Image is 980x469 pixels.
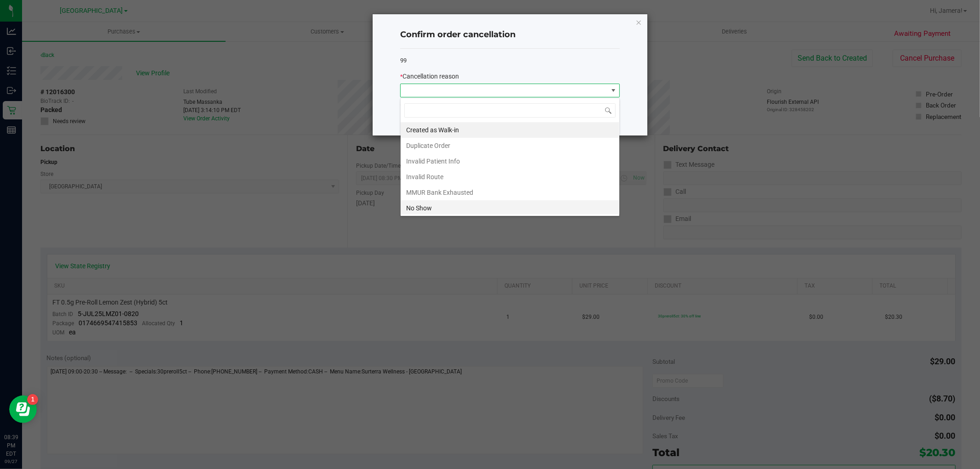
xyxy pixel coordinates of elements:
button: Close [635,17,642,28]
iframe: Resource center unread badge [27,394,38,405]
span: 99 [400,57,407,64]
iframe: Resource center [9,396,37,423]
h4: Confirm order cancellation [400,29,620,41]
li: MMUR Bank Exhausted [401,185,619,200]
li: Invalid Route [401,169,619,185]
li: No Show [401,200,619,216]
li: Duplicate Order [401,138,619,153]
li: Invalid Patient Info [401,153,619,169]
li: Created as Walk-in [401,122,619,138]
span: Cancellation reason [402,73,459,80]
